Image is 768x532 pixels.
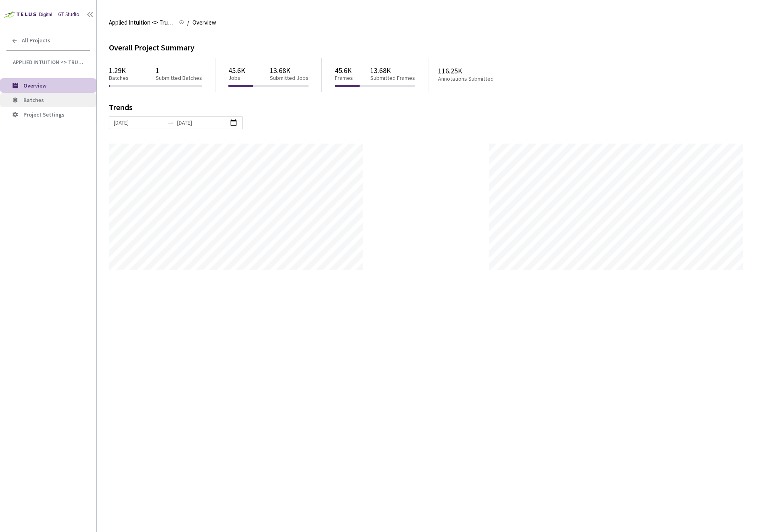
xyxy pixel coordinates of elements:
[370,66,415,75] p: 13.68K
[22,37,50,44] span: All Projects
[114,118,164,127] input: Start date
[438,75,525,82] p: Annotations Submitted
[335,66,353,75] p: 45.6K
[109,18,174,27] span: Applied Intuition <> Trucking Cam SemSeg (Objects/Vehicles)
[370,75,415,81] p: Submitted Frames
[156,66,202,75] p: 1
[187,18,189,27] li: /
[109,103,745,116] div: Trends
[335,75,353,81] p: Frames
[58,11,79,19] div: GT Studio
[192,18,216,27] span: Overview
[270,66,309,75] p: 13.68K
[23,96,44,104] span: Batches
[109,66,129,75] p: 1.29K
[167,119,174,126] span: to
[109,42,756,54] div: Overall Project Summary
[177,118,227,127] input: End date
[23,111,65,118] span: Project Settings
[167,119,174,126] span: swap-right
[438,67,525,75] p: 116.25K
[23,82,46,89] span: Overview
[228,66,245,75] p: 45.6K
[109,75,129,81] p: Batches
[228,75,245,81] p: Jobs
[270,75,309,81] p: Submitted Jobs
[156,75,202,81] p: Submitted Batches
[13,59,85,66] span: Applied Intuition <> Trucking Cam SemSeg (Objects/Vehicles)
